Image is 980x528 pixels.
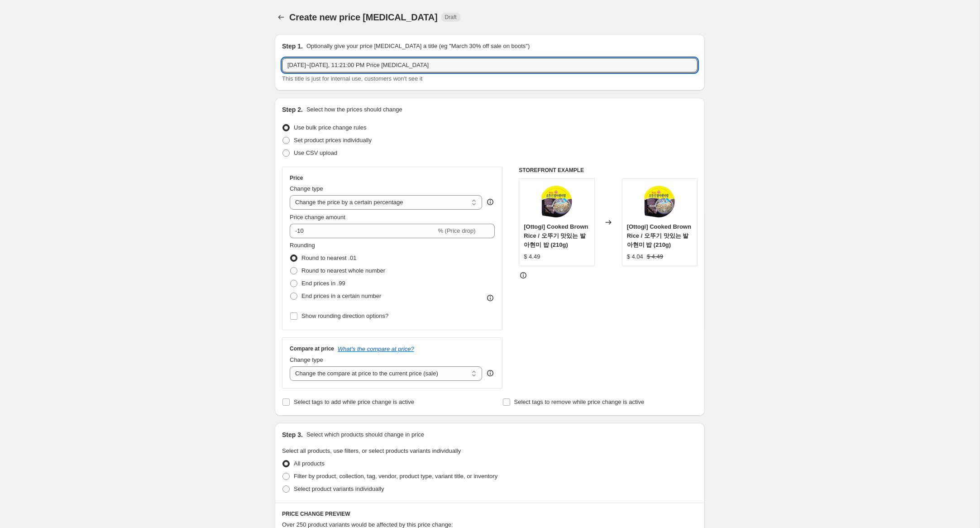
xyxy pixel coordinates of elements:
[301,267,385,274] span: Round to nearest whole number
[290,242,315,249] span: Rounding
[282,42,303,51] h2: Step 1.
[301,254,356,261] span: Round to nearest .01
[294,149,337,156] span: Use CSV upload
[282,58,698,72] input: 30% off holiday sale
[301,293,381,299] span: End prices in a certain number
[290,214,345,221] span: Price change amount
[275,11,287,24] button: Price change jobs
[647,252,663,261] strike: $ 4.49
[290,174,303,182] h3: Price
[289,12,438,22] span: Create new price [MEDICAL_DATA]
[294,124,366,131] span: Use bulk price change rules
[290,185,323,192] span: Change type
[438,227,475,234] span: % (Price drop)
[282,430,303,439] h2: Step 3.
[486,369,495,378] div: help
[294,137,372,144] span: Set product prices individually
[641,183,678,220] img: b8c6ba505_80x.jpg
[282,105,303,114] h2: Step 2.
[282,521,453,528] span: Over 250 product variants would be affected by this price change:
[301,280,345,287] span: End prices in .99
[294,398,414,405] span: Select tags to add while price change is active
[524,223,588,248] span: [Ottogi] Cooked Brown Rice / 오뚜기 맛있는 발아현미 밥 (210g)
[539,183,575,220] img: b8c6ba505_80x.jpg
[514,398,645,405] span: Select tags to remove while price change is active
[294,485,384,492] span: Select product variants individually
[294,473,497,480] span: Filter by product, collection, tag, vendor, product type, variant title, or inventory
[519,167,698,174] h6: STOREFRONT EXAMPLE
[282,510,698,518] h6: PRICE CHANGE PREVIEW
[282,447,461,454] span: Select all products, use filters, or select products variants individually
[301,312,388,319] span: Show rounding direction options?
[282,75,422,82] span: This title is just for internal use, customers won't see it
[290,224,436,238] input: -15
[290,356,323,363] span: Change type
[627,223,691,248] span: [Ottogi] Cooked Brown Rice / 오뚜기 맛있는 발아현미 밥 (210g)
[627,252,643,261] div: $ 4.04
[306,430,424,439] p: Select which products should change in price
[306,105,402,114] p: Select how the prices should change
[290,345,334,352] h3: Compare at price
[445,14,457,21] span: Draft
[524,252,540,261] div: $ 4.49
[338,346,414,352] button: What's the compare at price?
[486,197,495,206] div: help
[294,460,325,467] span: All products
[306,42,530,51] p: Optionally give your price [MEDICAL_DATA] a title (eg "March 30% off sale on boots")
